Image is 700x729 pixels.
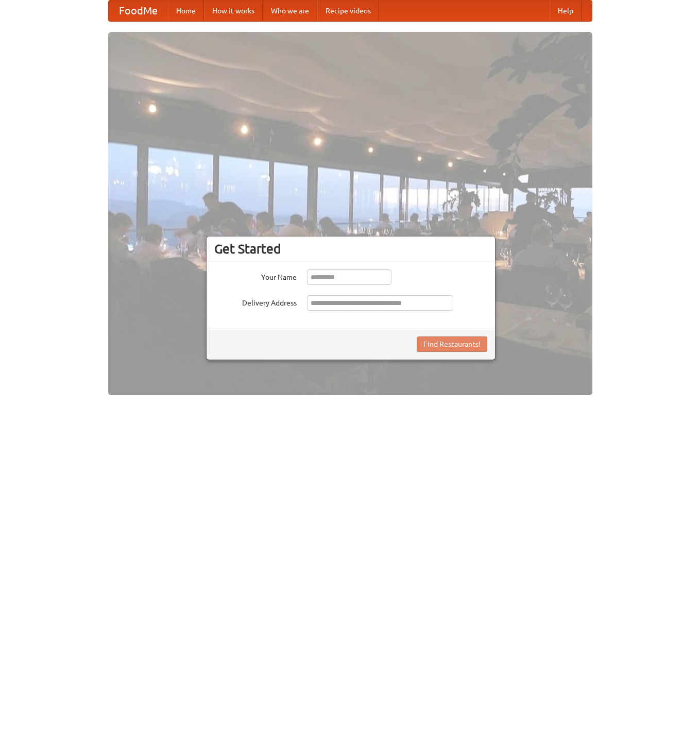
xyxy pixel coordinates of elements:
[317,1,379,21] a: Recipe videos
[214,295,297,308] label: Delivery Address
[214,269,297,282] label: Your Name
[204,1,263,21] a: How it works
[263,1,317,21] a: Who we are
[168,1,204,21] a: Home
[109,1,168,21] a: FoodMe
[550,1,582,21] a: Help
[417,336,487,352] button: Find Restaurants!
[214,241,487,257] h3: Get Started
